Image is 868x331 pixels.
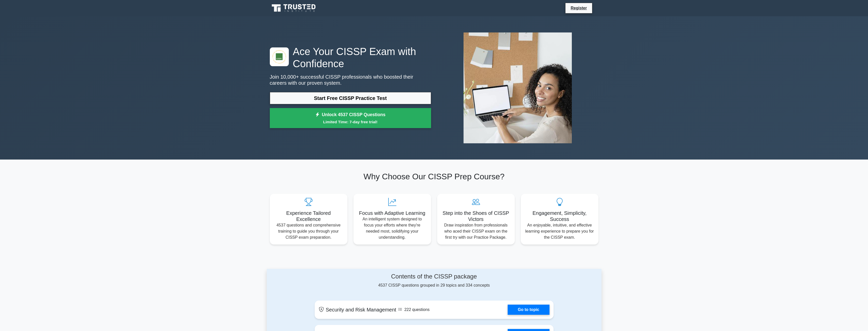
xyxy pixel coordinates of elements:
[270,108,431,128] a: Unlock 4537 CISSP QuestionsLimited Time: 7-day free trial!
[358,210,427,216] h5: Focus with Adaptive Learning
[270,172,598,181] h2: Why Choose Our CISSP Prep Course?
[525,210,594,222] h5: Engagement, Simplicity, Success
[270,74,431,86] p: Join 10,000+ successful CISSP professionals who boosted their careers with our proven system.
[525,222,594,240] p: An enjoyable, intuitive, and effective learning experience to prepare you for the CISSP exam.
[270,45,431,70] h1: Ace Your CISSP Exam with Confidence
[274,222,343,240] p: 4537 questions and comprehensive training to guide you through your CISSP exam preparation.
[358,216,427,240] p: An intelligent system designed to focus your efforts where they're needed most, solidifying your ...
[276,119,425,125] small: Limited Time: 7-day free trial!
[441,210,511,222] h5: Step into the Shoes of CISSP Victors
[568,5,590,11] a: Register
[441,222,511,240] p: Draw inspiration from professionals who aced their CISSP exam on the first try with our Practice ...
[315,273,554,288] div: 4537 CISSP questions grouped in 29 topics and 334 concepts
[508,305,549,315] a: Go to topic
[274,210,343,222] h5: Experience Tailored Excellence
[315,273,554,280] h4: Contents of the CISSP package
[270,92,431,104] a: Start Free CISSP Practice Test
